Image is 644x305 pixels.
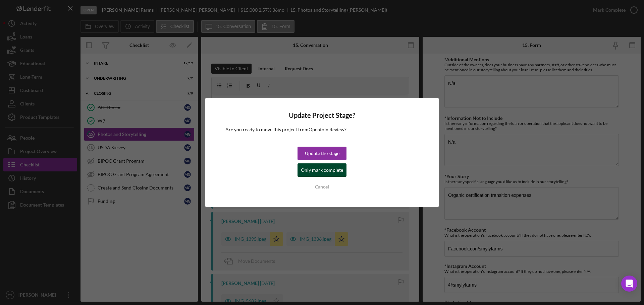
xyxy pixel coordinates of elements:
div: Open Intercom Messenger [621,276,637,292]
h4: Update Project Stage? [225,111,419,119]
div: Only mark complete [301,163,343,177]
p: Are you ready to move this project from Open to In Review ? [225,126,419,133]
button: Cancel [298,180,346,194]
button: Only mark complete [298,163,346,177]
button: Update the stage [298,147,346,160]
div: Cancel [315,180,329,194]
div: Update the stage [305,147,339,160]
